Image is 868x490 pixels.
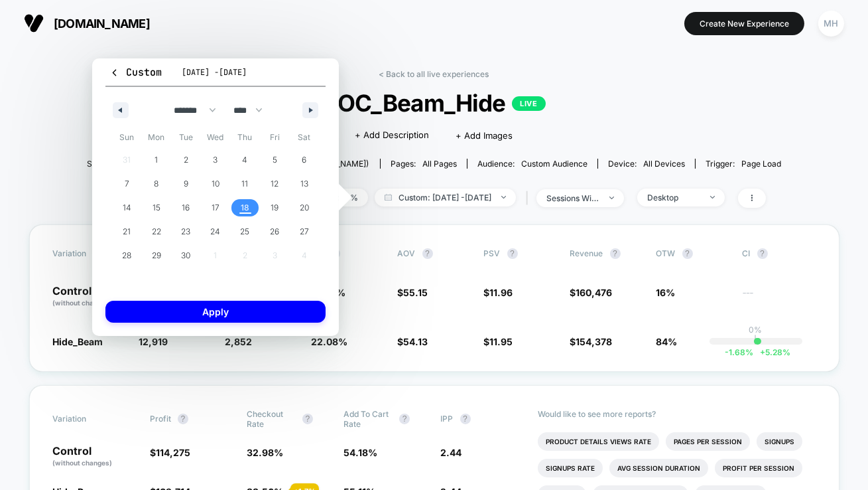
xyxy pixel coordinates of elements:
[484,336,513,347] span: $
[643,159,685,169] span: all devices
[521,159,588,169] span: Custom Audience
[230,220,260,244] button: 25
[289,148,319,172] button: 6
[171,148,201,172] button: 2
[538,432,659,451] li: Product Details Views Rate
[656,287,676,298] span: 16%
[242,172,249,196] span: 11
[501,196,506,199] img: end
[398,248,416,258] span: AOV
[609,459,708,477] li: Avg Session Duration
[300,196,309,220] span: 20
[152,220,161,244] span: 22
[576,336,613,347] span: 154,378
[741,159,781,169] span: Page Load
[375,189,516,206] span: Custom: [DATE] - [DATE]
[213,148,217,172] span: 3
[538,459,603,477] li: Signups Rate
[355,129,430,142] span: + Add Description
[171,220,201,244] button: 23
[289,172,319,196] button: 13
[715,459,802,477] li: Profit Per Session
[647,193,700,203] div: Desktop
[343,447,377,458] span: 54.18 %
[53,459,113,467] span: (without changes)
[53,446,137,468] p: Control
[391,159,457,169] div: Pages:
[201,127,231,148] span: Wed
[523,189,536,208] span: |
[20,13,154,34] button: [DOMAIN_NAME]
[241,196,249,220] span: 18
[230,127,260,148] span: Thu
[399,414,410,424] button: ?
[271,196,279,220] span: 19
[260,148,290,172] button: 5
[300,220,309,244] span: 27
[273,148,277,172] span: 5
[150,447,190,458] span: $
[241,220,250,244] span: 25
[112,244,142,268] button: 28
[247,447,283,458] span: 32.98 %
[142,148,172,172] button: 1
[260,196,290,220] button: 19
[260,127,290,148] span: Fri
[123,220,131,244] span: 21
[112,127,142,148] span: Sun
[270,220,279,244] span: 26
[154,172,158,196] span: 8
[490,336,513,347] span: 11.95
[201,196,231,220] button: 17
[123,196,131,220] span: 14
[153,196,160,220] span: 15
[184,172,188,196] span: 9
[656,336,678,347] span: 84%
[201,172,231,196] button: 10
[171,127,201,148] span: Tue
[260,220,290,244] button: 26
[155,148,158,172] span: 1
[181,220,190,244] span: 23
[125,172,129,196] span: 7
[112,220,142,244] button: 21
[150,414,171,424] span: Profit
[230,148,260,172] button: 4
[142,244,172,268] button: 29
[441,414,454,424] span: IPP
[490,287,513,298] span: 11.96
[152,244,161,268] span: 29
[749,325,763,335] p: 0%
[422,248,433,259] button: ?
[456,130,513,141] span: + Add Images
[818,11,844,37] div: MH
[814,10,848,37] button: MH
[743,289,816,308] span: ---
[53,336,103,347] span: Hide_Beam
[243,148,248,172] span: 4
[210,220,220,244] span: 24
[142,172,172,196] button: 8
[121,89,747,117] span: POC_Beam_Hide
[398,287,428,298] span: $
[576,287,613,298] span: 160,476
[24,13,44,33] img: Visually logo
[247,409,296,429] span: Checkout Rate
[610,248,621,259] button: ?
[300,172,308,196] span: 13
[178,414,188,424] button: ?
[477,159,588,169] div: Audience:
[546,193,599,203] div: sessions with impression
[289,127,319,148] span: Sat
[112,196,142,220] button: 14
[53,299,113,307] span: (without changes)
[404,287,428,298] span: 55.15
[743,248,816,259] span: CI
[343,409,393,429] span: Add To Cart Rate
[379,69,489,79] a: < Back to all live experiences
[201,220,231,244] button: 24
[753,347,790,357] span: 5.28 %
[122,244,131,268] span: 28
[398,336,428,347] span: $
[666,432,750,451] li: Pages Per Session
